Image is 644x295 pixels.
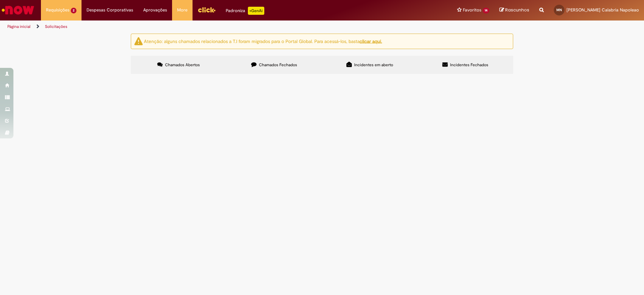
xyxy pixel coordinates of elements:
ng-bind-html: Atenção: alguns chamados relacionados a T.I foram migrados para o Portal Global. Para acessá-los,... [144,38,382,44]
span: MN [556,8,562,12]
img: click_logo_yellow_360x200.png [198,5,216,15]
span: [PERSON_NAME] Calabria Napoleao [567,7,639,13]
div: Padroniza [226,7,264,15]
span: Rascunhos [505,7,529,13]
span: Despesas Corporativas [87,7,133,13]
p: +GenAi [248,7,264,15]
span: 14 [483,8,489,13]
span: More [177,7,187,13]
span: Chamados Abertos [165,62,200,68]
span: Aprovações [143,7,167,13]
a: Rascunhos [499,7,529,13]
ul: Trilhas de página [5,20,424,33]
span: Requisições [46,7,69,13]
a: Solicitações [45,24,67,29]
a: clicar aqui. [360,38,382,44]
span: Favoritos [463,7,481,13]
a: Página inicial [7,24,31,29]
span: Incidentes em aberto [354,62,393,68]
span: 2 [71,8,76,13]
img: ServiceNow [1,3,35,17]
span: Chamados Fechados [259,62,297,68]
span: Incidentes Fechados [450,62,488,68]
